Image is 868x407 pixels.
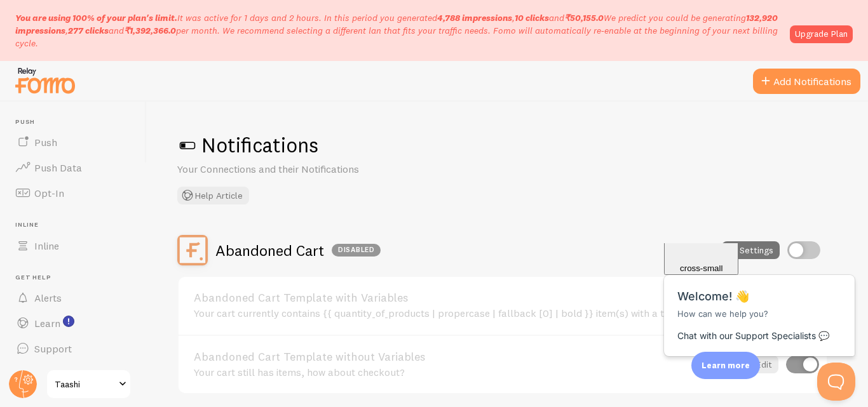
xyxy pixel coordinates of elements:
h1: Notifications [177,132,837,158]
iframe: Help Scout Beacon - Messages and Notifications [658,243,862,363]
p: Your Connections and their Notifications [177,162,482,177]
p: It was active for 1 days and 2 hours. In this period you generated We predict you could be genera... [15,11,782,50]
b: ₹1,392,366.0 [124,25,176,36]
b: 4,788 impressions [437,12,512,23]
span: Inline [15,221,139,229]
a: Opt-In [8,180,139,206]
a: Abandoned Cart Template without Variables [194,351,731,363]
span: Get Help [15,274,139,282]
div: Your cart still has items, how about checkout? [194,366,731,378]
span: Learn [34,317,60,330]
span: Support [34,342,72,355]
span: Push Data [34,161,82,174]
div: Disabled [332,244,381,257]
span: Taashi [55,377,115,392]
span: You are using 100% of your plan's limit. [15,12,177,23]
a: Learn [8,310,139,336]
b: 277 clicks [68,25,109,36]
p: Learn more [702,359,750,371]
span: Push [15,118,139,126]
a: Inline [8,233,139,258]
b: ₹50,155.0 [564,12,604,23]
a: Taashi [46,369,132,399]
a: Push [8,130,139,155]
img: fomo-relay-logo-orange.svg [13,64,77,97]
img: Abandoned Cart [177,235,208,265]
a: Abandoned Cart Template with Variables [194,292,731,304]
h2: Abandoned Cart [215,241,381,260]
svg: <p>Watch New Feature Tutorials!</p> [63,316,74,327]
a: Support [8,336,139,361]
span: Alerts [34,291,62,304]
a: Upgrade Plan [790,25,853,43]
div: Learn more [691,352,760,379]
iframe: Help Scout Beacon - Open [817,363,855,401]
div: Your cart currently contains {{ quantity_of_products | propercase | fallback [0] | bold }} item(s... [194,307,731,319]
span: , and [437,12,604,23]
a: Push Data [8,155,139,180]
span: Inline [34,239,59,252]
span: Push [34,136,57,149]
b: 10 clicks [515,12,549,23]
button: Settings [722,241,780,259]
span: Opt-In [34,187,64,199]
a: Alerts [8,285,139,310]
button: Help Article [177,187,249,204]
